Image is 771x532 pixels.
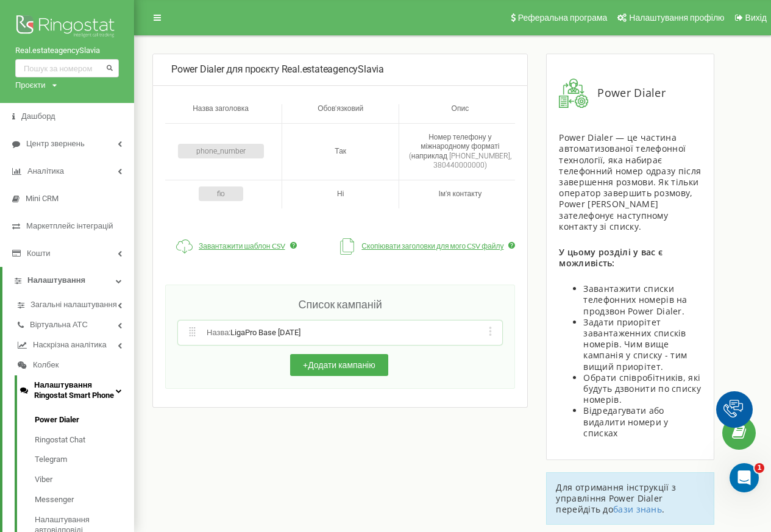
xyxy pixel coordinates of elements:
[559,79,588,108] img: infoPowerDialer
[583,405,701,439] li: Відредагувати або видалити номери у списках
[12,112,122,122] a: Дашборд
[18,360,122,371] a: Колбек
[18,340,122,350] a: Наскрізна аналітика
[282,124,398,180] td: Так
[35,475,122,485] a: Viber
[15,59,119,77] input: Пошук за номером
[35,455,122,465] a: Telegram
[178,321,502,346] div: Назва:LigaPro Base [DATE]
[399,104,515,124] th: Опис
[35,495,122,505] a: Messenger
[559,247,701,269] div: У цьому розділі у вас є можливість:
[26,194,59,204] span: Mini CRM
[583,317,701,372] li: Задати приорітет завантаженних списків номерів. Чим вище кампанія у списку - тим вищий приорітет.
[33,340,107,350] span: Наскрізна аналітика
[21,112,55,122] span: Дашборд
[30,320,88,330] span: Віртуальна АТС
[361,243,503,250] span: Скопіювати заголовки для мого CSV файлу
[27,249,50,259] span: Кошти
[27,166,64,177] span: Аналiтика
[35,415,122,425] a: Power Dialer
[12,194,122,204] a: Mini CRM
[399,180,515,208] td: Імʼя контакту
[35,475,52,485] span: Viber
[35,455,67,465] span: Telegram
[15,275,122,286] a: Налаштування
[27,275,85,286] span: Налаштування
[207,328,300,338] span: Назва :
[613,503,662,515] a: бази знань
[26,221,113,232] span: Маркетплейс інтеграцій
[178,144,264,158] span: phone_number
[35,435,85,445] span: Ringostat Chat
[35,435,122,445] a: Ringostat Chat
[282,104,398,124] th: Обов'язковий
[34,380,116,401] span: Налаштування Ringostat Smart Phone
[152,54,528,86] div: Power Dialer для проєкту Real.estateagencySlavia
[583,283,701,317] li: Завантажити списки телефонних номерів на продзвон Power Dialer.
[30,300,117,310] span: Загальні налаштування
[399,124,515,180] td: Номер телефону у міжнародному форматі (наприклад [PHONE_NUMBER], 380440000000)
[12,249,122,259] a: Кошти
[290,354,388,376] button: +Додати кампанію
[559,79,701,108] div: Power Dialer
[18,320,122,330] a: Віртуальна АТС
[12,139,122,149] a: Центр звернень
[755,463,764,473] span: 1
[15,12,119,43] img: Ringostat logo
[12,221,122,232] a: Маркетплейс інтеграцій
[546,472,714,525] div: Для отримання інструкції з управління Power Dialer перейдіть до .
[583,372,701,406] li: Обрати співробітників, які будуть дзвонити по списку номерів.
[559,132,701,232] div: Power Dialer — це частина автоматизованої телефонної технології, яка набирає телефонний номер одр...
[15,80,46,91] div: Проєкти
[165,104,282,124] th: Назва заголовка
[35,415,79,425] span: Power Dialer
[35,495,74,505] span: Messenger
[26,139,85,149] span: Центр звернень
[199,186,243,201] span: fio
[20,380,122,401] a: Налаштування Ringostat Smart Phone
[12,166,122,177] a: Аналiтика
[230,328,300,337] span: LigaPro Base [DATE]
[33,360,59,371] span: Колбек
[15,46,119,56] a: Real.estateagencySlavia
[328,233,506,261] button: Скопіювати заголовки для мого CSV файлу
[165,233,288,261] a: Завантажити шаблон CSV
[18,300,122,310] a: Загальні налаштування
[730,463,759,492] iframe: Intercom live chat
[282,180,398,208] td: Ні
[178,297,502,311] h2: Список кампаній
